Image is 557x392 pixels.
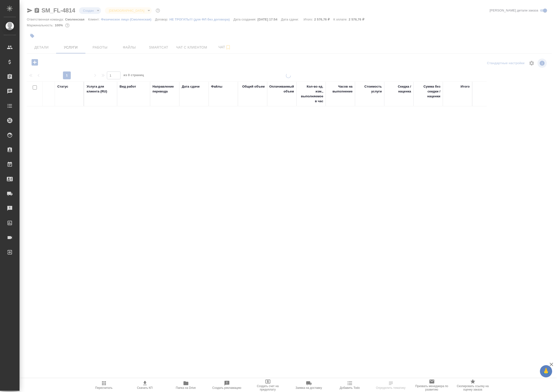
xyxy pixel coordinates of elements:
div: Сумма без скидки / наценки [416,84,440,99]
div: Файлы [211,84,222,89]
div: Кол-во ед. изм., выполняемое в час [299,84,323,104]
div: Направление перевода [152,84,177,94]
div: Услуга для клиента (RU) [87,84,115,94]
div: Итого [461,84,470,89]
div: Скидка / наценка [387,84,411,94]
div: Стоимость услуги [357,84,382,94]
div: Оплачиваемый объем [269,84,294,94]
div: Часов на выполнение [328,84,353,94]
div: Дата сдачи [182,84,200,89]
button: 🙏 [540,365,552,377]
div: Статус [57,84,68,89]
div: Вид работ [120,84,136,89]
span: 🙏 [542,366,550,376]
div: Общий объем [242,84,265,89]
